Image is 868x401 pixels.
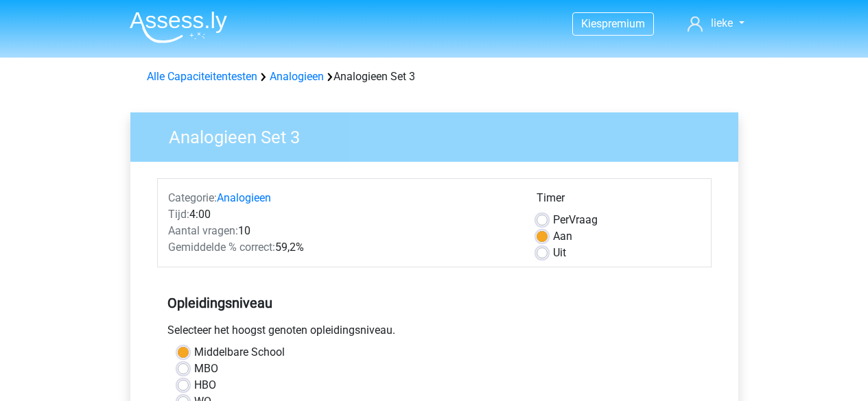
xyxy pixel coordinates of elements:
[194,377,216,393] label: HBO
[158,206,526,223] div: 4:00
[573,14,653,33] a: Kiespremium
[537,190,701,212] div: Timer
[168,191,217,204] span: Categorie:
[167,289,701,317] h5: Opleidingsniveau
[147,70,257,83] a: Alle Capaciteitentesten
[158,223,526,239] div: 10
[158,239,526,256] div: 59,2%
[581,17,602,30] span: Kies
[130,11,227,43] img: Assessly
[711,16,733,29] span: lieke
[194,361,218,377] label: MBO
[141,69,727,85] div: Analogieen Set 3
[270,70,324,83] a: Analogieen
[152,121,728,148] h3: Analogieen Set 3
[217,191,271,204] a: Analogieen
[168,241,275,254] span: Gemiddelde % correct:
[553,213,569,226] span: Per
[553,212,598,228] label: Vraag
[157,322,712,344] div: Selecteer het hoogst genoten opleidingsniveau.
[194,344,285,361] label: Middelbare School
[168,208,189,221] span: Tijd:
[602,17,645,30] span: premium
[682,15,749,32] a: lieke
[553,228,572,245] label: Aan
[553,245,566,261] label: Uit
[168,224,238,237] span: Aantal vragen:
